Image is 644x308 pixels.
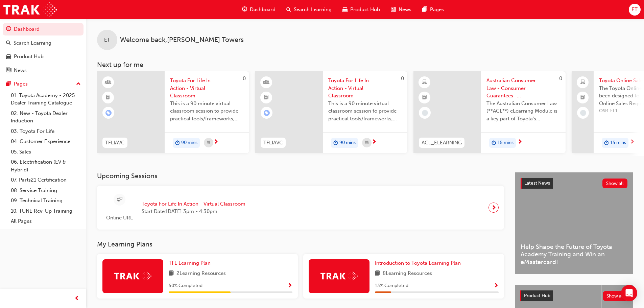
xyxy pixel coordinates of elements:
[170,77,244,100] span: Toyota For Life In Action - Virtual Classroom
[181,139,197,147] span: 90 mins
[430,6,444,14] span: Pages
[287,283,292,289] span: Show Progress
[287,282,292,290] button: Show Progress
[281,3,337,17] a: search-iconSearch Learning
[105,139,125,147] span: TFLIAVC
[14,67,27,74] div: News
[491,203,496,212] span: next-icon
[603,291,628,301] button: Show all
[3,78,84,90] button: Pages
[517,139,522,145] span: next-icon
[350,6,380,14] span: Product Hub
[521,243,627,266] span: Help Shape the Future of Toyota Academy Training and Win an eMastercard!
[8,147,84,157] a: 05. Sales
[169,260,211,266] span: TFL Learning Plan
[417,3,449,17] a: pages-iconPages
[117,195,122,204] span: sessionType_ONLINE_URL-icon
[333,139,338,147] span: duration-icon
[142,208,245,215] span: Start Date: [DATE] 3pm - 4:30pm
[337,3,385,17] a: car-iconProduct Hub
[106,78,111,87] span: learningResourceType_INSTRUCTOR_LED-icon
[237,3,281,17] a: guage-iconDashboard
[375,269,380,278] span: book-icon
[375,260,461,266] span: Introduction to Toyota Learning Plan
[6,40,11,46] span: search-icon
[3,22,84,78] button: DashboardSearch LearningProduct HubNews
[365,139,368,147] span: calendar-icon
[3,2,57,17] img: Trak
[102,191,499,224] a: Online URLToyota For Life In Action - Virtual ClassroomStart Date:[DATE] 3pm - 4:30pm
[114,271,151,281] img: Trak
[76,80,81,89] span: up-icon
[320,271,358,281] img: Trak
[8,90,84,108] a: 01. Toyota Academy - 2025 Dealer Training Catalogue
[14,53,44,61] div: Product Hub
[8,108,84,126] a: 02. New - Toyota Dealer Induction
[375,282,408,290] span: 13 % Completed
[169,282,202,290] span: 50 % Completed
[213,139,218,145] span: next-icon
[375,259,463,267] a: Introduction to Toyota Learning Plan
[342,5,348,14] span: car-icon
[498,139,514,147] span: 15 mins
[486,100,560,123] span: The Australian Consumer Law (**ACL**) eLearning Module is a key part of Toyota’s compliance progr...
[8,157,84,175] a: 06. Electrification (EV & Hybrid)
[294,6,332,14] span: Search Learning
[486,77,560,100] span: Australian Consumer Law - Consumer Guarantees - eLearning module
[264,93,269,102] span: booktick-icon
[494,283,499,289] span: Show Progress
[328,100,402,123] span: This is a 90 minute virtual classroom session to provide practical tools/frameworks, behaviours a...
[286,5,291,14] span: search-icon
[106,93,111,102] span: booktick-icon
[97,172,504,180] h3: Upcoming Sessions
[3,50,84,63] a: Product Hub
[175,139,180,147] span: duration-icon
[372,139,377,145] span: next-icon
[3,64,84,77] a: News
[250,6,276,14] span: Dashboard
[264,78,269,87] span: learningResourceType_INSTRUCTOR_LED-icon
[6,81,11,87] span: pages-icon
[6,26,11,32] span: guage-icon
[14,39,51,47] div: Search Learning
[120,36,244,44] span: Welcome back , [PERSON_NAME] Towers
[97,71,249,153] a: 0TFLIAVCToyota For Life In Action - Virtual ClassroomThis is a 90 minute virtual classroom sessio...
[8,216,84,227] a: All Pages
[422,5,427,14] span: pages-icon
[604,139,609,147] span: duration-icon
[8,126,84,137] a: 03. Toyota For Life
[176,269,226,278] span: 2 Learning Resources
[105,110,112,116] span: learningRecordVerb_ENROLL-icon
[492,139,496,147] span: duration-icon
[169,259,213,267] a: TFL Learning Plan
[102,214,136,222] span: Online URL
[6,68,11,74] span: news-icon
[629,4,641,16] button: ET
[243,75,246,81] span: 0
[3,37,84,49] a: Search Learning
[328,77,402,100] span: Toyota For Life In Action - Virtual Classroom
[515,172,633,274] a: Latest NewsShow allHelp Shape the Future of Toyota Academy Training and Win an eMastercard!
[8,195,84,206] a: 09. Technical Training
[74,294,79,303] span: prev-icon
[391,5,396,14] span: news-icon
[86,61,644,69] h3: Next up for me
[559,75,562,81] span: 0
[169,269,174,278] span: book-icon
[339,139,356,147] span: 90 mins
[385,3,417,17] a: news-iconNews
[580,110,586,116] span: learningRecordVerb_NONE-icon
[494,282,499,290] button: Show Progress
[630,139,635,145] span: next-icon
[580,78,585,87] span: laptop-icon
[521,178,627,189] a: Latest NewsShow all
[524,293,550,299] span: Product Hub
[8,136,84,147] a: 04. Customer Experience
[520,290,628,301] a: Product HubShow all
[399,6,411,14] span: News
[580,93,585,102] span: booktick-icon
[602,179,628,188] button: Show all
[207,139,210,147] span: calendar-icon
